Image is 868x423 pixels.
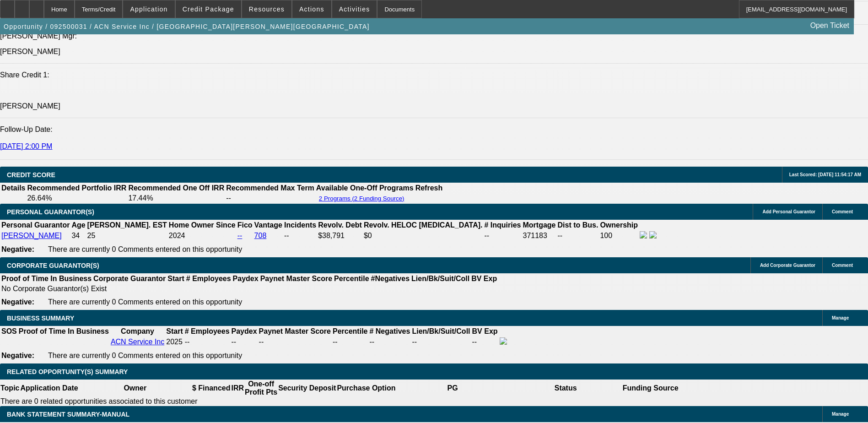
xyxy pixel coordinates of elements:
[48,352,242,359] span: There are currently 0 Comments entered on this opportunity
[7,368,128,375] span: RELATED OPPORTUNITY(S) SUMMARY
[237,232,243,239] a: --
[471,275,497,282] b: BV Exp
[1,245,34,253] b: Negative:
[20,380,78,397] th: Application Date
[789,172,861,177] span: Last Scored: [DATE] 11:54:17 AM
[371,275,410,282] b: #Negatives
[832,263,853,268] span: Comment
[130,5,167,13] span: Application
[27,194,127,203] td: 26.64%
[260,275,332,282] b: Paynet Master Score
[186,275,231,282] b: # Employees
[7,262,99,269] span: CORPORATE GUARANTOR(S)
[1,184,26,193] th: Details
[599,231,638,241] td: 100
[1,232,62,239] a: [PERSON_NAME]
[169,232,185,239] span: 2024
[259,338,331,346] div: --
[128,194,225,203] td: 17.44%
[192,380,231,397] th: $ Financed
[472,337,498,347] td: --
[640,231,647,239] img: facebook-icon.png
[622,380,679,397] th: Funding Source
[128,184,225,193] th: Recommended One Off IRR
[558,221,598,229] b: Dist to Bus.
[396,380,509,397] th: PG
[231,337,258,347] td: --
[316,195,407,202] button: 2 Programs (2 Funding Source)
[232,327,257,335] b: Paydex
[71,221,85,229] b: Age
[93,275,166,282] b: Corporate Guarantor
[7,208,94,216] span: PERSONAL GUARANTOR(S)
[254,221,282,229] b: Vantage
[363,231,483,241] td: $0
[523,221,556,229] b: Mortgage
[1,298,34,306] b: Negative:
[369,327,410,335] b: # Negatives
[1,352,34,359] b: Negative:
[166,327,183,335] b: Start
[1,221,70,229] b: Personal Guarantor
[336,380,396,397] th: Purchase Option
[121,327,154,335] b: Company
[649,231,657,239] img: linkedin-icon.png
[600,221,638,229] b: Ownership
[1,284,501,293] td: No Corporate Guarantor(s) Exist
[18,327,109,336] th: Proof of Time In Business
[27,184,127,193] th: Recommended Portfolio IRR
[369,338,410,346] div: --
[318,231,362,241] td: $38,791
[1,327,17,336] th: SOS
[166,337,183,347] td: 2025
[332,0,377,18] button: Activities
[292,0,331,18] button: Actions
[500,337,507,345] img: facebook-icon.png
[284,231,317,241] td: --
[484,231,521,241] td: --
[557,231,599,241] td: --
[4,23,370,30] span: Opportunity / 092500031 / ACN Service Inc / [GEOGRAPHIC_DATA][PERSON_NAME][GEOGRAPHIC_DATA]
[316,184,414,193] th: Available One-Off Programs
[237,221,253,229] b: Fico
[242,0,291,18] button: Resources
[807,18,853,33] a: Open Ticket
[226,194,315,203] td: --
[87,231,167,241] td: 25
[167,275,184,282] b: Start
[1,274,92,283] th: Proof of Time In Business
[79,380,192,397] th: Owner
[334,275,369,282] b: Percentile
[762,209,815,214] span: Add Personal Guarantor
[87,221,167,229] b: [PERSON_NAME]. EST
[249,5,285,13] span: Resources
[7,171,55,179] span: CREDIT SCORE
[254,232,267,239] a: 708
[832,412,849,417] span: Manage
[169,221,236,229] b: Home Owner Since
[339,5,370,13] span: Activities
[71,231,86,241] td: 34
[318,221,362,229] b: Revolv. Debt
[415,184,443,193] th: Refresh
[259,327,331,335] b: Paynet Master Score
[278,380,336,397] th: Security Deposit
[7,411,129,418] span: BANK STATEMENT SUMMARY-MANUAL
[48,298,242,306] span: There are currently 0 Comments entered on this opportunity
[226,184,315,193] th: Recommended Max Term
[233,275,259,282] b: Paydex
[123,0,174,18] button: Application
[185,338,190,346] span: --
[832,209,853,214] span: Comment
[484,221,521,229] b: # Inquiries
[364,221,483,229] b: Revolv. HELOC [MEDICAL_DATA].
[472,327,498,335] b: BV Exp
[7,315,74,322] span: BUSINESS SUMMARY
[185,327,230,335] b: # Employees
[832,315,849,320] span: Manage
[111,338,164,346] a: ACN Service Inc
[176,0,241,18] button: Credit Package
[299,5,324,13] span: Actions
[333,327,367,335] b: Percentile
[523,231,556,241] td: 371183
